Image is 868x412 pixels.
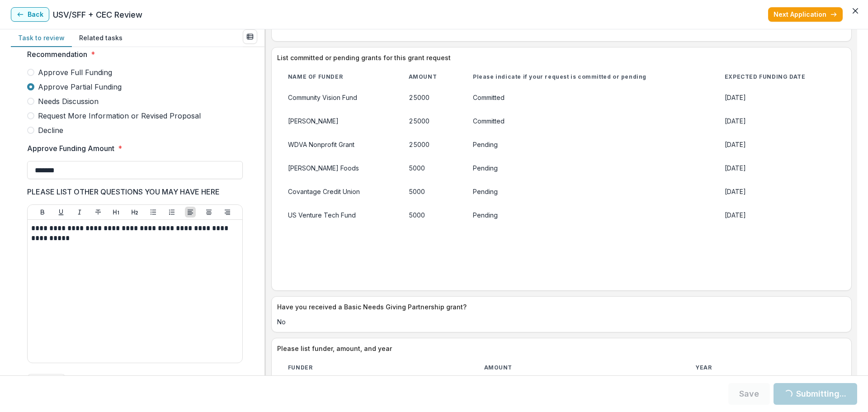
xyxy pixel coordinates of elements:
[277,180,398,204] td: Covantage Credit Union
[203,207,214,218] button: Align Center
[277,53,842,62] p: List committed or pending grants for this grant request
[38,96,99,107] span: Needs Discussion
[277,86,398,109] td: Community Vision Fund
[27,49,87,60] p: Recommendation
[462,204,714,227] td: Pending
[462,156,714,180] td: Pending
[462,109,714,133] td: Committed
[728,383,770,405] button: Save
[166,207,177,218] button: Ordered List
[37,207,48,218] button: Bold
[714,86,846,109] td: [DATE]
[398,68,462,86] th: AMOUNT
[398,204,462,227] td: 5000
[11,29,72,47] button: Task to review
[27,186,220,197] p: PLEASE LIST OTHER QUESTIONS YOU MAY HAVE HERE
[462,68,714,86] th: Please indicate if your request is committed or pending
[72,29,130,47] button: Related tasks
[56,207,66,218] button: Underline
[398,86,462,109] td: 25000
[398,133,462,156] td: 25000
[11,7,49,22] button: Back
[277,359,473,377] th: FUNDER
[277,317,846,327] p: No
[768,7,843,22] button: Next Application
[277,204,398,227] td: US Venture Tech Fund
[129,207,140,218] button: Heading 2
[277,109,398,133] td: [PERSON_NAME]
[398,156,462,180] td: 5000
[277,302,842,312] p: Have you received a Basic Needs Giving Partnership grant?
[714,180,846,204] td: [DATE]
[277,156,398,180] td: [PERSON_NAME] Foods
[462,133,714,156] td: Pending
[774,383,857,405] button: Submitting...
[277,344,842,353] p: Please list funder, amount, and year
[462,180,714,204] td: Pending
[714,68,846,86] th: EXPECTED FUNDING DATE
[38,67,112,78] span: Approve Full Funding
[714,133,846,156] td: [DATE]
[27,374,66,388] button: Back
[93,207,104,218] button: Strike
[848,4,863,18] button: Close
[185,207,196,218] button: Align Left
[462,86,714,109] td: Committed
[277,133,398,156] td: WDVA Nonprofit Grant
[714,204,846,227] td: [DATE]
[398,109,462,133] td: 25000
[714,109,846,133] td: [DATE]
[27,143,114,154] p: Approve Funding Amount
[111,207,122,218] button: Heading 1
[148,207,159,218] button: Bullet List
[398,180,462,204] td: 5000
[53,9,142,21] p: USV/SFF + CEC Review
[243,29,257,44] button: View all reviews
[277,68,398,86] th: NAME OF FUNDER
[38,125,63,136] span: Decline
[38,110,201,121] span: Request More Information or Revised Proposal
[684,359,846,377] th: YEAR
[473,359,685,377] th: AMOUNT
[38,81,122,92] span: Approve Partial Funding
[222,207,233,218] button: Align Right
[714,156,846,180] td: [DATE]
[74,207,85,218] button: Italicize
